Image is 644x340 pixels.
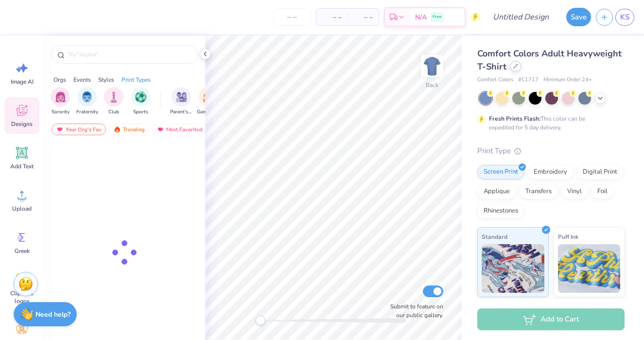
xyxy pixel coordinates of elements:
div: Most Favorited [152,124,207,135]
div: Screen Print [477,165,524,179]
div: Events [73,75,91,84]
span: Image AI [11,78,34,86]
img: Sorority Image [55,91,66,103]
button: Save [566,8,591,26]
span: Add Text [10,162,34,170]
input: Try "Alpha" [67,50,191,59]
span: Designs [11,120,33,128]
div: Back [426,81,438,89]
div: Your Org's Fav [52,124,106,135]
div: Foil [591,184,614,199]
span: – – [322,12,342,22]
img: most_fav.gif [157,126,164,133]
input: Untitled Design [485,7,557,27]
label: Submit to feature on our public gallery. [385,302,443,320]
button: filter button [76,87,98,116]
div: filter for Sorority [51,87,70,116]
div: Styles [98,75,114,84]
img: Fraternity Image [82,91,92,103]
span: Minimum Order: 24 + [543,76,592,84]
div: Vinyl [561,184,588,199]
div: filter for Game Day [197,87,219,116]
span: KS [620,12,629,23]
div: This color can be expedited for 5 day delivery. [489,114,609,132]
input: – – [273,8,311,26]
strong: Fresh Prints Flash: [489,115,540,123]
div: Orgs [53,75,66,84]
span: Sports [133,108,148,116]
div: filter for Club [104,87,123,116]
button: filter button [51,87,70,116]
span: Puff Ink [558,232,578,242]
div: Trending [109,124,149,135]
div: Transfers [519,184,558,199]
div: Digital Print [576,165,624,179]
img: Back [422,56,442,76]
strong: Need help? [35,310,70,319]
span: N/A [415,12,427,22]
span: Comfort Colors [477,76,513,84]
img: trending.gif [113,126,121,133]
span: Game Day [197,108,219,116]
span: Sorority [52,108,70,116]
div: Accessibility label [256,316,265,325]
span: Fraternity [76,108,98,116]
span: # C1717 [518,76,539,84]
button: filter button [104,87,123,116]
div: filter for Sports [131,87,150,116]
div: Embroidery [527,165,574,179]
div: filter for Fraternity [76,87,98,116]
span: Parent's Weekend [170,108,192,116]
div: Rhinestones [477,204,524,218]
img: Game Day Image [203,91,214,103]
button: filter button [197,87,219,116]
img: Puff Ink [558,244,621,293]
span: Clipart & logos [6,289,38,305]
img: Parent's Weekend Image [176,91,187,103]
span: Greek [15,247,30,255]
div: Print Type [477,145,625,157]
span: Comfort Colors Adult Heavyweight T-Shirt [477,48,622,72]
button: filter button [131,87,150,116]
button: filter button [170,87,192,116]
span: Club [108,108,119,116]
a: KS [615,9,634,26]
img: most_fav.gif [56,126,64,133]
img: Standard [482,244,544,293]
div: Print Types [122,75,151,84]
div: Applique [477,184,516,199]
img: Club Image [108,91,119,103]
span: Free [433,14,442,20]
span: – – [353,12,373,22]
img: Sports Image [135,91,146,103]
span: Standard [482,232,507,242]
div: filter for Parent's Weekend [170,87,192,116]
span: Upload [12,205,32,213]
